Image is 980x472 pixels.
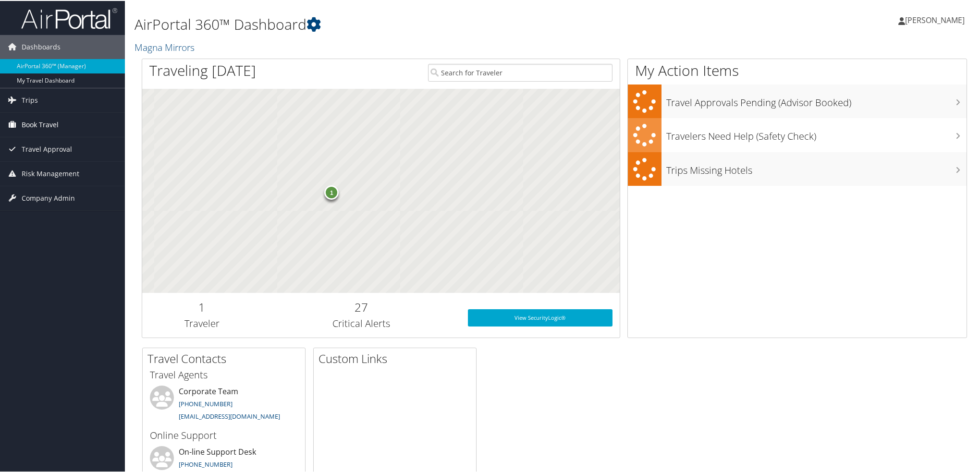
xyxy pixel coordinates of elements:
[135,40,197,53] a: Magna Mirrors
[150,428,298,441] h3: Online Support
[666,124,967,142] h3: Travelers Need Help (Safety Check)
[149,60,256,80] h1: Traveling [DATE]
[22,34,61,58] span: Dashboards
[628,60,967,80] h1: My Action Items
[628,151,967,185] a: Trips Missing Hotels
[318,350,476,366] h2: Custom Links
[179,459,233,468] a: [PHONE_NUMBER]
[22,87,38,111] span: Trips
[150,367,298,381] h3: Travel Agents
[21,6,117,29] img: airportal-logo.png
[22,112,59,136] span: Book Travel
[22,185,75,209] span: Company Admin
[628,117,967,151] a: Travelers Need Help (Safety Check)
[666,158,967,176] h3: Trips Missing Hotels
[905,14,965,24] span: [PERSON_NAME]
[269,316,453,329] h3: Critical Alerts
[22,136,72,160] span: Travel Approval
[269,298,453,315] h2: 27
[22,161,79,185] span: Risk Management
[179,399,233,407] a: [PHONE_NUMBER]
[145,385,303,424] li: Corporate Team
[149,316,254,329] h3: Traveler
[428,63,612,81] input: Search for Traveler
[666,90,967,109] h3: Travel Approvals Pending (Advisor Booked)
[135,13,694,34] h1: AirPortal 360™ Dashboard
[324,184,339,199] div: 1
[149,298,254,315] h2: 1
[468,308,612,326] a: View SecurityLogic®
[179,411,280,420] a: [EMAIL_ADDRESS][DOMAIN_NAME]
[628,84,967,118] a: Travel Approvals Pending (Advisor Booked)
[147,350,305,366] h2: Travel Contacts
[898,5,974,34] a: [PERSON_NAME]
